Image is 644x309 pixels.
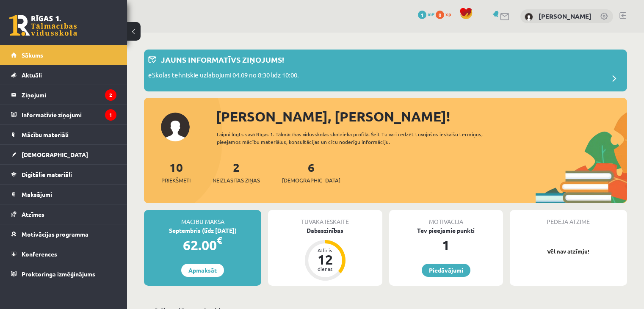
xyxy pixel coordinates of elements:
span: Sākums [22,51,43,59]
div: Tev pieejamie punkti [389,226,503,235]
div: 62.00 [144,235,261,255]
span: Neizlasītās ziņas [213,176,260,185]
div: Mācību maksa [144,210,261,226]
span: Konferences [22,250,57,258]
a: Digitālie materiāli [11,165,116,184]
img: Reinis Kristofers Jirgensons [525,13,533,21]
p: eSkolas tehniskie uzlabojumi 04.09 no 8:30 līdz 10:00. [148,70,299,82]
a: 2Neizlasītās ziņas [213,160,260,185]
a: Mācību materiāli [11,125,116,144]
a: [PERSON_NAME] [539,12,591,20]
a: Motivācijas programma [11,224,116,244]
span: Motivācijas programma [22,230,88,238]
a: Informatīvie ziņojumi1 [11,105,116,124]
a: Konferences [11,244,116,264]
p: Vēl nav atzīmju! [514,247,623,256]
a: Dabaszinības Atlicis 12 dienas [268,226,382,282]
a: Aktuāli [11,65,116,85]
span: [DEMOGRAPHIC_DATA] [22,151,88,158]
legend: Informatīvie ziņojumi [22,105,116,124]
div: Tuvākā ieskaite [268,210,382,226]
a: Atzīmes [11,204,116,224]
div: Motivācija [389,210,503,226]
a: Ziņojumi2 [11,85,116,105]
legend: Ziņojumi [22,85,116,105]
div: Dabaszinības [268,226,382,235]
a: Apmaksāt [181,264,224,277]
span: € [217,234,222,246]
a: [DEMOGRAPHIC_DATA] [11,145,116,164]
a: Sākums [11,45,116,65]
span: [DEMOGRAPHIC_DATA] [282,176,340,185]
div: [PERSON_NAME], [PERSON_NAME]! [216,106,627,127]
a: 0 xp [436,11,455,17]
div: 12 [312,253,338,266]
a: Piedāvājumi [422,264,470,277]
div: Septembris (līdz [DATE]) [144,226,261,235]
div: Atlicis [312,248,338,253]
div: dienas [312,266,338,271]
div: 1 [389,235,503,255]
span: Atzīmes [22,210,44,218]
legend: Maksājumi [22,185,116,204]
span: xp [445,11,451,17]
a: 1 mP [418,11,434,17]
span: Digitālie materiāli [22,171,72,178]
a: Rīgas 1. Tālmācības vidusskola [9,15,77,36]
a: Jauns informatīvs ziņojums! eSkolas tehniskie uzlabojumi 04.09 no 8:30 līdz 10:00. [148,54,623,87]
a: Maksājumi [11,185,116,204]
span: 0 [436,11,444,19]
a: 6[DEMOGRAPHIC_DATA] [282,160,340,185]
a: 10Priekšmeti [161,160,191,185]
div: Laipni lūgts savā Rīgas 1. Tālmācības vidusskolas skolnieka profilā. Šeit Tu vari redzēt tuvojošo... [217,130,507,146]
span: Aktuāli [22,71,42,79]
p: Jauns informatīvs ziņojums! [161,54,284,65]
span: Proktoringa izmēģinājums [22,270,95,278]
span: Mācību materiāli [22,131,69,138]
span: Priekšmeti [161,176,191,185]
a: Proktoringa izmēģinājums [11,264,116,284]
i: 2 [105,89,116,101]
div: Pēdējā atzīme [510,210,627,226]
i: 1 [105,109,116,121]
span: mP [428,11,434,17]
span: 1 [418,11,426,19]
